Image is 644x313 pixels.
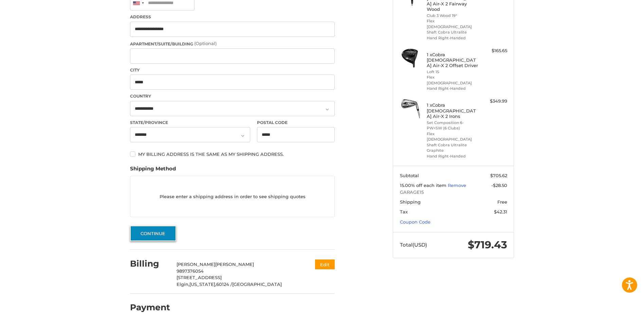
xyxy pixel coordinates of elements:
label: City [130,67,335,73]
span: [GEOGRAPHIC_DATA] [232,281,282,287]
li: Hand Right-Handed [427,35,479,41]
li: Loft 15 [427,69,479,75]
span: Shipping [400,199,421,205]
legend: Shipping Method [130,165,176,176]
li: Hand Right-Handed [427,86,479,91]
li: Flex [DEMOGRAPHIC_DATA] [427,131,479,142]
span: 60124 / [216,281,232,287]
a: Remove [448,183,466,188]
li: Shaft Cobra Ultralite [427,29,479,35]
label: Apartment/Suite/Building [130,40,335,47]
iframe: Google Customer Reviews [588,295,644,313]
p: Please enter a shipping address in order to see shipping quotes [130,190,334,203]
span: -$28.50 [491,183,507,188]
label: My billing address is the same as my shipping address. [130,151,335,157]
span: Elgin, [177,281,189,287]
span: [US_STATE], [189,281,216,287]
small: (Optional) [194,41,217,46]
h4: 1 x Cobra [DEMOGRAPHIC_DATA] Air-X 2 Irons [427,102,479,119]
li: Flex [DEMOGRAPHIC_DATA] [427,75,479,86]
span: [PERSON_NAME] [177,262,215,267]
span: Free [497,199,507,205]
span: Tax [400,209,408,214]
h2: Payment [130,302,170,313]
span: $705.62 [490,173,507,178]
button: Edit [315,259,335,269]
span: 15.00% off each item [400,183,448,188]
button: Continue [130,226,176,241]
div: $165.65 [480,47,507,54]
label: State/Province [130,120,250,126]
span: Subtotal [400,173,419,178]
li: Shaft Cobra Ultralite Graphite [427,142,479,153]
li: Flex [DEMOGRAPHIC_DATA] [427,18,479,29]
label: Postal Code [257,120,335,126]
li: Hand Right-Handed [427,153,479,159]
span: $42.31 [494,209,507,214]
div: $349.99 [480,98,507,105]
label: Country [130,93,335,99]
span: $719.43 [468,238,507,251]
li: Club 3 Wood 19° [427,13,479,19]
span: Total (USD) [400,242,427,248]
label: Address [130,14,335,20]
span: [PERSON_NAME] [215,262,254,267]
h2: Billing [130,258,170,269]
span: [STREET_ADDRESS] [177,275,222,280]
h4: 1 x Cobra [DEMOGRAPHIC_DATA] Air-X 2 Offset Driver [427,52,479,68]
span: GARAGE15 [400,189,507,196]
li: Set Composition 6-PW+SW (6 Clubs) [427,120,479,131]
a: Coupon Code [400,219,430,225]
span: 9897376054 [177,268,204,274]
